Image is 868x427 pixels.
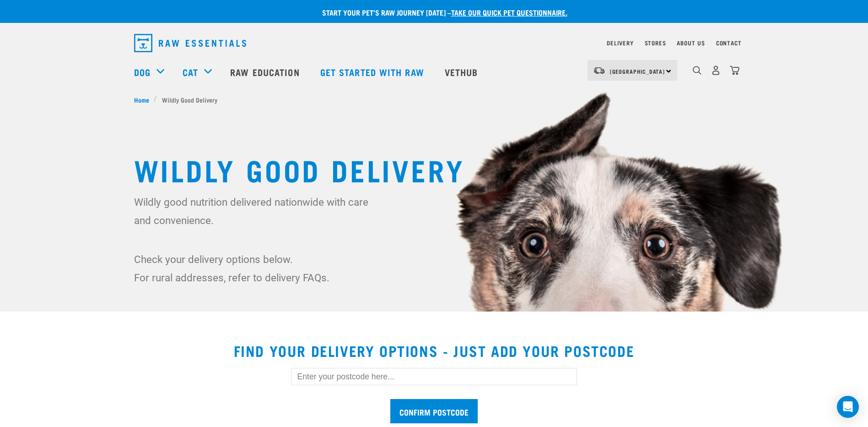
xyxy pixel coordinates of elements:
p: Check your delivery options below. For rural addresses, refer to delivery FAQs. [134,250,374,287]
a: Get started with Raw [311,54,436,90]
img: home-icon@2x.png [730,66,739,75]
a: take our quick pet questionnaire. [451,10,567,14]
p: Wildly good nutrition delivered nationwide with care and convenience. [134,193,374,230]
img: van-moving.png [593,66,605,75]
nav: breadcrumbs [134,95,734,104]
nav: dropdown navigation [127,30,742,56]
a: Raw Education [221,54,311,90]
span: [GEOGRAPHIC_DATA] [610,70,665,73]
a: Stores [645,41,666,44]
span: Home [134,95,149,104]
a: Contact [716,41,742,44]
h1: Wildly Good Delivery [134,153,734,186]
a: About Us [677,41,705,44]
img: home-icon-1@2x.png [693,66,701,75]
a: Delivery [607,41,633,44]
a: Vethub [436,54,490,90]
a: Dog [134,65,151,79]
a: Home [134,95,154,104]
h2: Find your delivery options - just add your postcode [11,342,857,359]
input: Confirm postcode [390,399,478,423]
a: Cat [183,65,198,79]
img: Raw Essentials Logo [134,34,246,52]
img: user.png [711,66,721,75]
div: Open Intercom Messenger [837,396,859,418]
input: Enter your postcode here... [291,368,577,385]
